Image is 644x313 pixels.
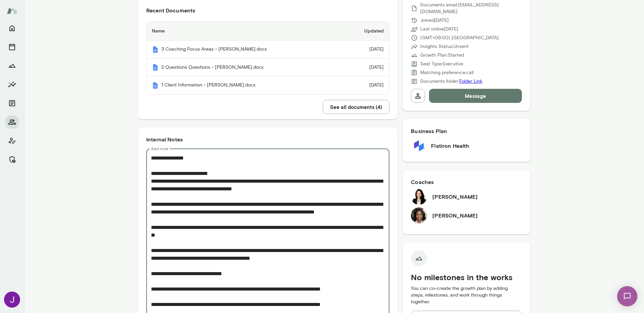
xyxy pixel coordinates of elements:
td: [DATE] [342,41,389,59]
img: Mento [152,82,159,89]
p: Joined [DATE] [420,17,449,24]
p: (GMT+09:00) [GEOGRAPHIC_DATA] [420,35,499,41]
h6: [PERSON_NAME] [432,193,478,201]
th: 1 Client Information - [PERSON_NAME].docx [147,76,342,94]
button: Manage [5,153,19,166]
button: Members [5,115,19,129]
td: [DATE] [342,59,389,77]
th: 2 Questions Questions - [PERSON_NAME].docx [147,59,342,77]
p: Documents email: [EMAIL_ADDRESS][DOMAIN_NAME] [420,2,522,15]
h6: Recent Documents [146,6,389,14]
h6: Internal Notes [146,135,389,143]
label: Add note [151,146,168,151]
p: Seat Type: Executive [420,61,463,67]
h6: Flatiron Health [431,142,469,150]
img: Jocelyn Grodin [4,292,20,308]
td: [DATE] [342,76,389,94]
img: Mento [152,46,159,53]
button: Message [429,89,522,103]
th: 3 Coaching Focus Areas - [PERSON_NAME].docx [147,41,342,59]
button: See all documents (4) [323,100,389,114]
img: Cheryl Mills [411,207,427,224]
p: Matching preference: call [420,69,474,76]
a: Folder Link [459,78,482,84]
img: Mento [152,64,159,71]
button: Growth Plan [5,59,19,72]
th: Name [147,21,342,41]
p: Growth Plan: Started [420,52,464,59]
button: Documents [5,97,19,110]
h6: Business Plan [411,127,522,135]
th: Updated [342,21,389,41]
p: You can co-create the growth plan by adding steps, milestones, and work through things together. [411,285,522,305]
h5: No milestones in the works [411,272,522,283]
h6: [PERSON_NAME] [432,211,478,220]
p: Insights Status: Unsent [420,43,469,50]
img: Monica Aggarwal [411,189,427,205]
p: Documents folder: [420,78,482,85]
button: Insights [5,78,19,91]
button: Client app [5,134,19,147]
button: Home [5,21,19,35]
h6: Coaches [411,178,522,186]
img: Mento [7,4,17,17]
button: Sessions [5,40,19,54]
p: Last online [DATE] [420,26,458,33]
